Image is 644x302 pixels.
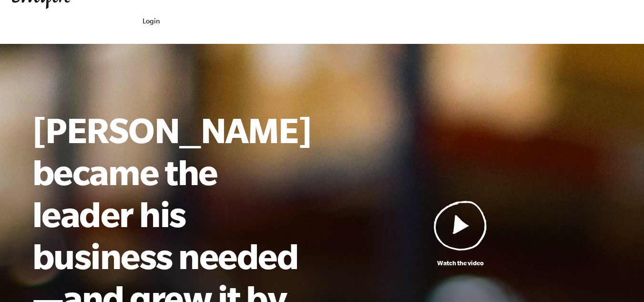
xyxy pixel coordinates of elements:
img: Play Video [434,200,487,250]
p: Watch the video [309,258,612,268]
a: Watch the video [309,200,612,268]
iframe: Chat Widget [596,256,644,302]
